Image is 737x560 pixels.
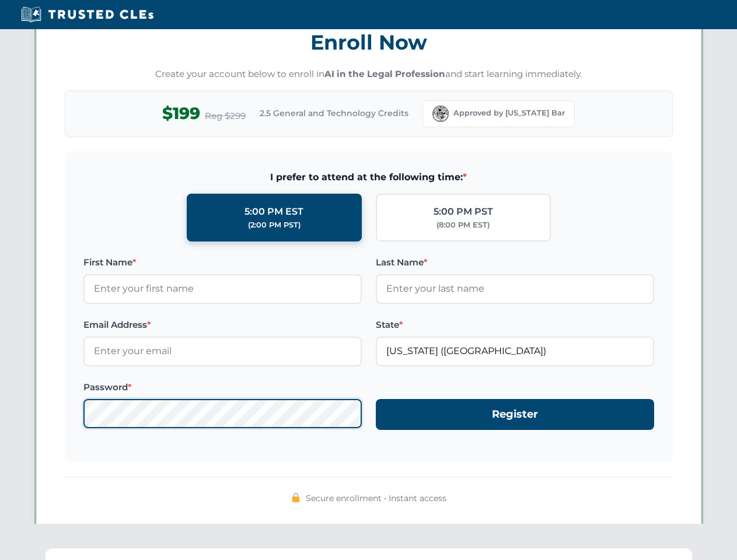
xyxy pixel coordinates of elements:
[244,204,303,219] div: 5:00 PM EST
[432,106,449,122] img: Florida Bar
[376,256,654,269] label: Last Name
[376,337,654,366] input: Florida (FL)
[65,68,673,81] p: Create your account below to enroll in and start learning immediately.
[376,399,654,430] button: Register
[83,337,362,366] input: Enter your email
[83,274,362,303] input: Enter your first name
[18,6,157,23] img: Trusted CLEs
[83,380,362,394] label: Password
[65,24,673,61] h3: Enroll Now
[376,274,654,303] input: Enter your last name
[83,318,362,332] label: Email Address
[83,170,654,185] span: I prefer to attend at the following time:
[306,492,446,505] span: Secure enrollment • Instant access
[434,204,493,219] div: 5:00 PM PST
[436,219,490,231] div: (8:00 PM EST)
[162,100,200,127] span: $199
[205,109,246,123] span: Reg $299
[376,318,654,332] label: State
[83,256,362,269] label: First Name
[248,219,301,231] div: (2:00 PM PST)
[453,107,565,119] span: Approved by [US_STATE] Bar
[291,493,301,502] img: 🔒
[260,107,408,120] span: 2.5 General and Technology Credits
[324,68,445,79] strong: AI in the Legal Profession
